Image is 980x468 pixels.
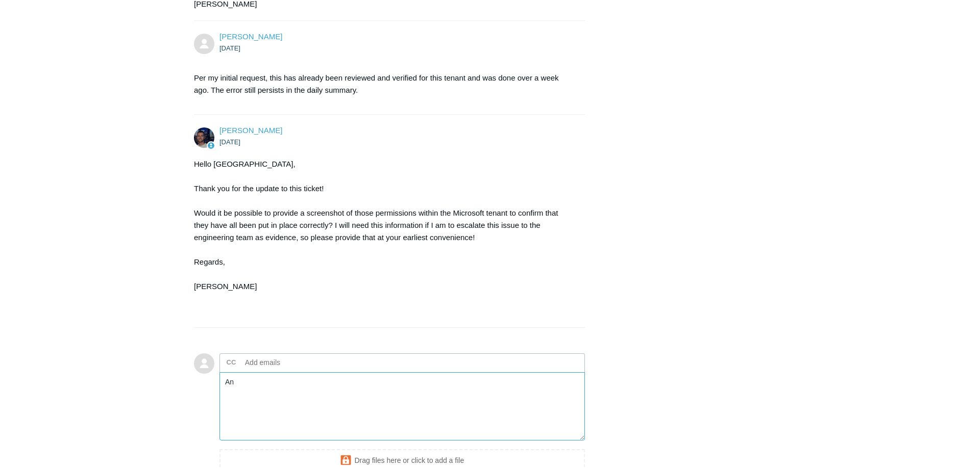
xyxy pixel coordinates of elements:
[219,372,585,441] textarea: Add your reply
[194,72,575,96] p: Per my initial request, this has already been reviewed and verified for this tenant and was done ...
[194,158,575,317] div: Hello [GEOGRAPHIC_DATA], Thank you for the update to this ticket! Would it be possible to provide...
[241,355,351,370] input: Add emails
[227,355,236,370] label: CC
[219,138,240,146] time: 08/20/2025, 12:00
[219,44,240,52] time: 08/20/2025, 08:36
[219,32,282,41] span: Devon Pasternak
[219,32,282,41] a: [PERSON_NAME]
[219,126,282,135] a: [PERSON_NAME]
[219,126,282,135] span: Connor Davis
